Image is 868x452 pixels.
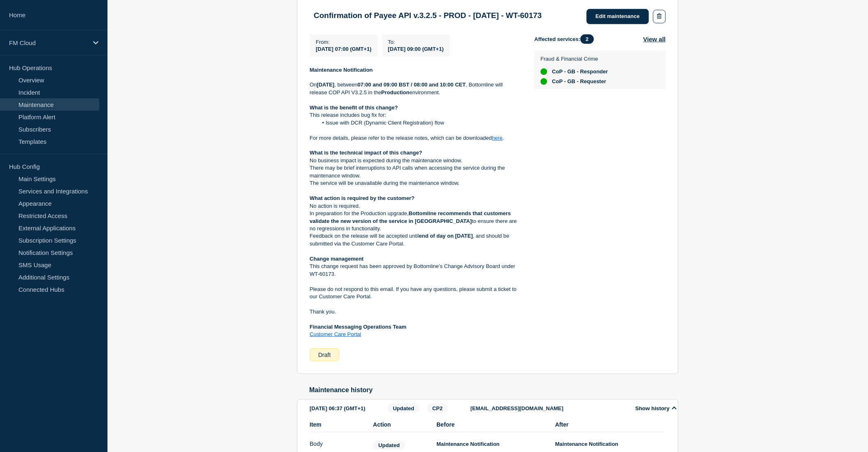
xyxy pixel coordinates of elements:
[388,39,444,45] p: To :
[310,210,521,232] p: In preparation for the Production upgrade, to ensure there are no regressions in functionality.
[316,39,372,45] p: From :
[310,164,521,179] p: There may be brief interruptions to API calls when accessing the service during the maintenance w...
[310,210,512,224] strong: Bottomline recommends that customers validate the new version of the service in [GEOGRAPHIC_DATA]
[552,68,608,75] span: CoP - GB - Responder
[310,157,521,164] p: No business impact is expected during the maintenance window.
[310,179,521,187] p: The service will be unavailable during the maintenance window.
[633,405,679,412] button: Show history
[427,404,448,413] span: CP2
[310,111,521,119] p: This release includes bug fix for:
[317,82,334,88] strong: [DATE]
[643,34,666,44] button: View all
[310,308,521,316] p: Thank you.
[310,104,398,111] strong: What is the benefit of this change?
[314,11,542,20] h3: Confirmation of Payee API v.3.2.5 - PROD - [DATE] - WT-60173
[9,39,88,46] p: FM Cloud
[310,81,521,96] p: On , between , Bottomline will release COP API V3.2.5 in the environment.
[318,119,522,127] li: Issue with DCR (Dynamic Client Registration) flow
[555,441,619,447] strong: Maintenance Notification
[436,441,500,447] strong: Maintenance Notification
[541,68,547,75] div: up
[471,405,626,411] p: [EMAIL_ADDRESS][DOMAIN_NAME]
[310,331,361,337] a: Customer Care Portal
[310,256,363,262] strong: Change management
[310,150,423,156] strong: What is the technical impact of this change?
[555,421,666,428] span: After
[541,78,547,85] div: up
[358,82,466,88] strong: 07:00 and 09:00 BST / 08:00 and 10:00 CET
[535,34,598,44] span: Affected services:
[310,67,373,73] strong: Maintenance Notification
[310,286,521,301] p: Please do not respond to this email. If you have any questions, please submit a ticket to our Cus...
[373,421,429,428] span: Action
[310,421,365,428] span: Item
[310,232,521,248] p: Feedback on the release will be accepted until , and should be submitted via the Customer Care Po...
[310,195,415,201] strong: What action is required by the customer?
[381,89,410,95] strong: Production
[552,78,606,85] span: CoP - GB - Requester
[587,9,649,24] a: Edit maintenance
[373,441,405,450] span: Updated
[310,404,385,413] div: [DATE] 06:37 (GMT+1)
[310,324,407,330] strong: Financial Messaging Operations Team
[316,46,372,52] span: [DATE] 07:00 (GMT+1)
[310,263,521,278] p: This change request has been approved by Bottomline’s Change Advisory Board under WT-60173.
[310,202,521,210] p: No action is required.
[492,135,503,141] a: here
[310,348,339,361] div: Draft
[541,56,608,62] p: Fraud & Financial Crime
[580,34,594,44] span: 2
[436,421,547,428] span: Before
[388,404,420,413] span: Updated
[388,46,444,52] span: [DATE] 09:00 (GMT+1)
[419,233,473,239] strong: end of day on [DATE]
[310,134,521,142] p: For more details, please refer to the release notes, which can be downloaded .
[309,386,678,394] h2: Maintenance history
